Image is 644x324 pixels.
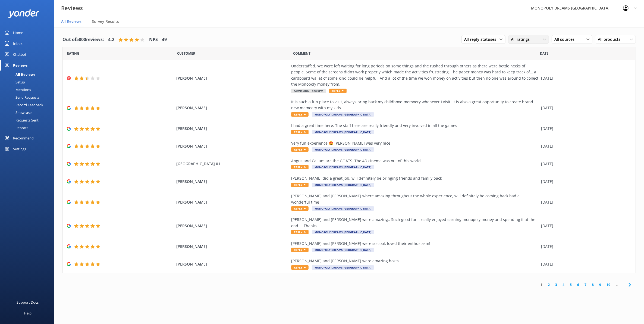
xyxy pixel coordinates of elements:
div: [PERSON_NAME] and [PERSON_NAME] were amazing hosts [291,258,538,264]
div: [DATE] [541,223,629,229]
div: Reports [3,124,28,132]
a: 7 [582,282,589,287]
span: Reply [329,89,347,93]
span: Admission - 12:00pm [291,89,326,93]
span: All sources [554,36,578,42]
h4: 4.2 [108,36,114,43]
span: MONOPOLY DREAMS [GEOGRAPHIC_DATA] [312,147,374,152]
span: Reply [291,183,309,187]
a: 8 [589,282,596,287]
div: [PERSON_NAME] and [PERSON_NAME] were so cool, loved their enthusiasm! [291,241,538,247]
span: MONOPOLY DREAMS [GEOGRAPHIC_DATA] [312,265,374,270]
span: Question [293,51,310,56]
div: Recommend [13,133,34,144]
a: 9 [596,282,604,287]
a: Requests Sent [3,116,54,124]
a: Record Feedback [3,101,54,109]
span: Reply [291,130,309,134]
div: [DATE] [541,161,629,167]
span: Reply [291,112,309,117]
a: 10 [604,282,613,287]
div: Home [13,27,23,38]
div: [PERSON_NAME] and [PERSON_NAME] where amazing throughout the whole experience, will definitely be... [291,193,538,205]
a: 2 [545,282,552,287]
a: 4 [560,282,567,287]
span: All products [598,36,624,42]
div: Requests Sent [3,116,39,124]
div: All Reviews [3,71,35,78]
div: It is such a fun place to visit, always bring back my childhood memoery whenever I visit. It is a... [291,99,538,111]
div: [DATE] [541,126,629,132]
div: [DATE] [541,244,629,250]
div: Setup [3,78,25,86]
a: 5 [567,282,574,287]
div: [DATE] [541,261,629,267]
div: Understaffed. We were left waiting for long periods on some things and the rushed through others ... [291,63,538,88]
span: Reply [291,248,309,252]
span: [PERSON_NAME] [176,244,288,250]
a: Setup [3,78,54,86]
h4: 49 [162,36,167,43]
span: MONOPOLY DREAMS [GEOGRAPHIC_DATA] [312,230,374,234]
div: Support Docs [17,297,39,308]
div: [PERSON_NAME] did a great job, will definitely be bringing friends and family back [291,175,538,181]
span: Survey Results [92,19,119,24]
a: Showcase [3,109,54,116]
div: [PERSON_NAME] and [PERSON_NAME] were amazing.. Such good fun.. really enjoyed earning monopoly mo... [291,217,538,229]
span: MONOPOLY DREAMS [GEOGRAPHIC_DATA] [312,130,374,134]
span: MONOPOLY DREAMS [GEOGRAPHIC_DATA] [312,165,374,169]
img: yonder-white-logo.png [8,9,39,18]
span: ... [613,282,621,287]
a: Mentions [3,86,54,94]
div: Very fun experience 😍 [PERSON_NAME] was very nice [291,140,538,146]
a: All Reviews [3,71,54,78]
h4: Out of 5000 reviews: [62,36,104,43]
span: [PERSON_NAME] [176,105,288,111]
a: 3 [552,282,560,287]
div: Inbox [13,38,23,49]
h3: Reviews [61,4,83,13]
div: Chatbot [13,49,26,60]
div: Showcase [3,109,32,116]
div: Record Feedback [3,101,43,109]
span: [PERSON_NAME] [176,261,288,267]
span: Date [177,51,195,56]
span: All ratings [511,36,533,42]
span: MONOPOLY DREAMS [GEOGRAPHIC_DATA] [312,248,374,252]
span: Date [67,51,79,56]
div: [DATE] [541,105,629,111]
span: Reply [291,165,309,169]
span: MONOPOLY DREAMS [GEOGRAPHIC_DATA] [312,183,374,187]
span: Reply [291,230,309,234]
div: Help [24,308,32,319]
a: 6 [574,282,582,287]
span: All Reviews [61,19,81,24]
span: [PERSON_NAME] [176,199,288,205]
span: Reply [291,206,309,211]
div: [DATE] [541,179,629,185]
span: [GEOGRAPHIC_DATA] 01 [176,161,288,167]
span: [PERSON_NAME] [176,75,288,81]
a: Reports [3,124,54,132]
span: MONOPOLY DREAMS [GEOGRAPHIC_DATA] [312,112,374,117]
span: [PERSON_NAME] [176,126,288,132]
span: Reply [291,147,309,152]
span: [PERSON_NAME] [176,179,288,185]
h4: NPS [149,36,158,43]
span: Date [540,51,549,56]
div: [DATE] [541,75,629,81]
div: Reviews [13,60,27,71]
div: I had a great time here. The staff here are really friendly and very involved in all the games [291,123,538,129]
span: MONOPOLY DREAMS [GEOGRAPHIC_DATA] [312,206,374,211]
div: [DATE] [541,199,629,205]
div: Settings [13,144,26,154]
div: [DATE] [541,143,629,149]
a: Send Requests [3,94,54,101]
span: All reply statuses [464,36,500,42]
span: [PERSON_NAME] [176,143,288,149]
span: [PERSON_NAME] [176,223,288,229]
a: 1 [538,282,545,287]
div: Send Requests [3,94,39,101]
div: Angus and Callum are the GOATS. The 4D cinema was out of this world [291,158,538,164]
span: Reply [291,265,309,270]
